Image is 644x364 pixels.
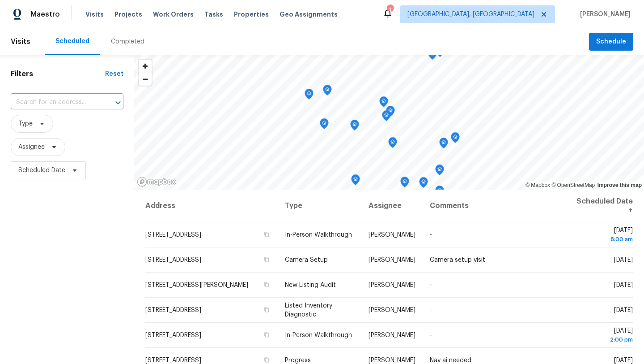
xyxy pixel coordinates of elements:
div: Map marker [419,177,428,191]
button: Copy Address [263,356,271,364]
canvas: Map [134,55,644,190]
span: Tasks [204,11,223,17]
div: Map marker [351,174,360,188]
span: Geo Assignments [280,10,338,19]
div: 2:00 pm [576,335,633,344]
button: Zoom out [139,73,152,86]
div: Map marker [320,118,329,132]
span: Progress [285,357,311,364]
div: 1 [387,5,393,14]
span: New Listing Audit [285,282,336,288]
span: In-Person Walkthrough [285,232,352,238]
a: Improve this map [597,182,642,188]
span: [PERSON_NAME] [369,282,415,288]
span: [STREET_ADDRESS][PERSON_NAME] [145,282,248,288]
span: [PERSON_NAME] [369,332,415,338]
span: Listed Inventory Diagnostic [285,303,332,318]
th: Type [278,190,362,222]
div: 8:00 am [576,235,633,244]
span: [PERSON_NAME] [369,307,415,313]
span: [PERSON_NAME] [369,357,415,364]
div: Map marker [323,85,332,99]
button: Copy Address [263,230,271,238]
span: In-Person Walkthrough [285,332,352,338]
span: [DATE] [614,257,633,263]
span: Camera setup visit [430,257,485,263]
div: Map marker [439,138,448,152]
span: [PERSON_NAME] [369,257,415,263]
span: - [430,282,432,288]
a: Mapbox [525,182,550,188]
div: Map marker [435,186,444,199]
span: [DATE] [576,227,633,244]
div: Map marker [435,165,444,178]
div: Map marker [305,89,314,103]
div: Map marker [451,132,460,146]
th: Assignee [361,190,423,222]
span: - [430,332,432,338]
span: Visits [85,10,104,19]
span: [STREET_ADDRESS] [145,357,201,364]
span: Camera Setup [285,257,328,263]
div: Map marker [388,137,397,151]
div: Map marker [379,96,388,110]
th: Scheduled Date ↑ [569,190,633,222]
span: Maestro [30,10,60,19]
span: [DATE] [614,357,633,364]
h1: Filters [11,69,105,78]
button: Copy Address [263,256,271,264]
span: [STREET_ADDRESS] [145,332,201,338]
span: Schedule [596,36,626,48]
div: Map marker [428,49,437,63]
button: Zoom in [139,60,152,73]
span: Properties [234,10,269,19]
button: Open [112,96,124,109]
span: [GEOGRAPHIC_DATA], [GEOGRAPHIC_DATA] [407,10,534,19]
span: [STREET_ADDRESS] [145,257,201,263]
a: Mapbox homepage [137,177,176,187]
span: - [430,307,432,313]
div: Reset [105,69,123,78]
span: Projects [114,10,142,19]
span: [STREET_ADDRESS] [145,307,201,313]
button: Copy Address [263,331,271,339]
a: OpenStreetMap [551,182,595,188]
span: [DATE] [614,307,633,313]
span: [PERSON_NAME] [576,10,631,19]
div: Scheduled [55,37,89,46]
span: [STREET_ADDRESS] [145,232,201,238]
th: Address [145,190,278,222]
span: [DATE] [576,328,633,344]
span: Type [18,119,33,128]
span: [PERSON_NAME] [369,232,415,238]
span: Scheduled Date [18,166,65,175]
span: Work Orders [153,10,194,19]
span: - [430,232,432,238]
span: Nav ai needed [430,357,471,364]
span: Assignee [18,143,45,152]
th: Comments [423,190,569,222]
button: Copy Address [263,306,271,314]
input: Search for an address... [11,95,98,109]
button: Schedule [589,33,633,51]
span: Visits [11,32,30,52]
div: Map marker [400,177,409,191]
button: Copy Address [263,281,271,289]
div: Completed [111,37,144,46]
div: Map marker [382,110,391,124]
span: [DATE] [614,282,633,288]
div: Map marker [350,120,359,134]
div: Map marker [386,106,395,120]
